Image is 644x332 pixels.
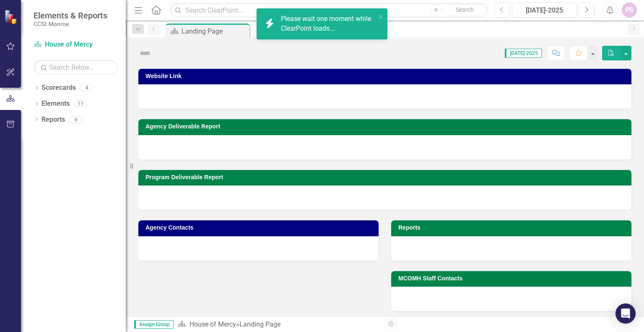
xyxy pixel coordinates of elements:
[505,49,542,58] span: [DATE]-2025
[190,320,236,328] a: House of Mercy
[182,26,247,37] div: Landing Page
[34,10,107,21] span: Elements & Reports
[4,10,19,24] img: ClearPoint Strategy
[239,320,280,328] div: Landing Page
[42,115,65,125] a: Reports
[69,116,83,123] div: 6
[145,123,627,130] h3: Agency Deliverable Report
[170,3,488,18] input: Search ClearPoint...
[515,5,574,16] div: [DATE]-2025
[281,14,376,34] div: Please wait one moment while ClearPoint loads...
[145,73,627,79] h3: Website Link
[615,303,636,324] div: Open Intercom Messenger
[145,225,374,231] h3: Agency Contacts
[42,99,70,109] a: Elements
[145,174,627,180] h3: Program Deliverable Report
[34,60,117,75] input: Search Below...
[134,320,174,329] span: Assign Group
[74,100,87,107] div: 11
[456,6,474,13] span: Search
[512,3,576,18] button: [DATE]-2025
[178,320,379,329] div: »
[34,40,117,50] a: House of Mercy
[80,84,93,91] div: 4
[138,47,152,60] img: Not Defined
[42,83,76,93] a: Scorecards
[378,12,384,21] button: close
[34,21,107,27] small: CCSI: Monroe
[444,4,486,16] button: Search
[622,3,637,18] button: PS
[398,225,627,231] h3: Reports
[398,275,627,282] h3: MCOMH Staff Contacts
